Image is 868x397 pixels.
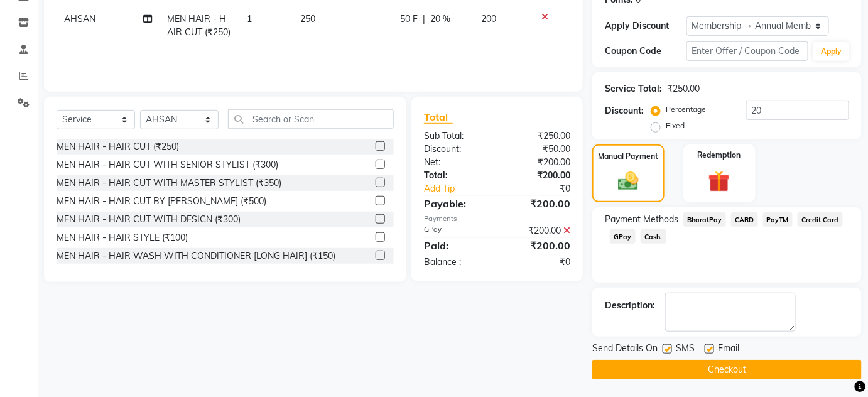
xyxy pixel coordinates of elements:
[698,150,741,161] label: Redemption
[57,213,241,226] div: MEN HAIR - HAIR CUT WITH DESIGN (₹300)
[731,212,758,227] span: CARD
[813,42,849,61] button: Apply
[57,140,179,153] div: MEN HAIR - HAIR CUT (₹250)
[798,212,843,227] span: Credit Card
[415,182,511,195] a: Add Tip
[423,13,425,26] span: |
[415,256,497,269] div: Balance :
[718,342,739,357] span: Email
[430,13,450,26] span: 20 %
[424,214,570,224] div: Payments
[667,82,700,95] div: ₹250.00
[415,143,497,156] div: Discount:
[598,151,658,162] label: Manual Payment
[497,169,580,182] div: ₹200.00
[424,111,453,124] span: Total
[415,224,497,237] div: GPay
[228,109,394,129] input: Search or Scan
[57,158,278,171] div: MEN HAIR - HAIR CUT WITH SENIOR STYLIST (₹300)
[497,224,580,237] div: ₹200.00
[167,13,231,38] span: MEN HAIR - HAIR CUT (₹250)
[612,170,645,193] img: _cash.svg
[605,299,655,312] div: Description:
[415,238,497,253] div: Paid:
[415,196,497,211] div: Payable:
[497,256,580,269] div: ₹0
[702,168,737,195] img: _gift.svg
[641,229,666,244] span: Cash.
[610,229,636,244] span: GPay
[57,195,266,208] div: MEN HAIR - HAIR CUT BY [PERSON_NAME] (₹500)
[686,41,809,61] input: Enter Offer / Coupon Code
[497,129,580,143] div: ₹250.00
[497,238,580,253] div: ₹200.00
[605,213,678,226] span: Payment Methods
[592,342,658,357] span: Send Details On
[605,19,686,33] div: Apply Discount
[605,82,662,95] div: Service Total:
[415,169,497,182] div: Total:
[763,212,793,227] span: PayTM
[683,212,726,227] span: BharatPay
[497,143,580,156] div: ₹50.00
[511,182,580,195] div: ₹0
[676,342,695,357] span: SMS
[497,156,580,169] div: ₹200.00
[400,13,418,26] span: 50 F
[57,249,335,263] div: MEN HAIR - HAIR WASH WITH CONDITIONER [LONG HAIR] (₹150)
[247,13,252,24] span: 1
[64,13,95,24] span: AHSAN
[592,360,862,379] button: Checkout
[497,196,580,211] div: ₹200.00
[605,104,644,117] div: Discount:
[57,231,188,244] div: MEN HAIR - HAIR STYLE (₹100)
[301,13,316,24] span: 250
[605,45,686,58] div: Coupon Code
[415,156,497,169] div: Net:
[481,13,496,24] span: 200
[666,104,706,115] label: Percentage
[415,129,497,143] div: Sub Total:
[57,177,281,190] div: MEN HAIR - HAIR CUT WITH MASTER STYLIST (₹350)
[666,120,685,131] label: Fixed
